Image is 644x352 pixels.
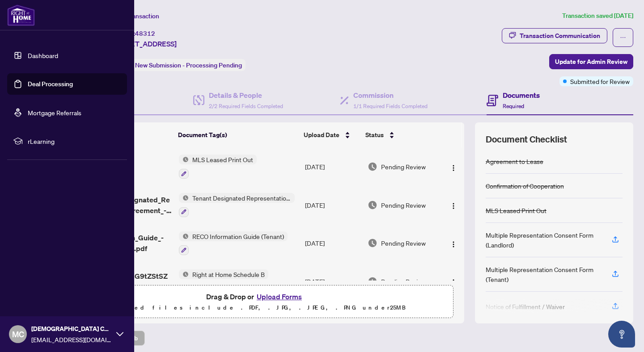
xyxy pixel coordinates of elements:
span: Submitted for Review [570,76,630,86]
div: Multiple Representation Consent Form (Landlord) [486,230,601,250]
button: Update for Admin Review [549,54,633,69]
span: [EMAIL_ADDRESS][DOMAIN_NAME] [31,335,112,344]
button: Status IconRECO Information Guide (Tenant) [179,231,288,256]
img: Document Status [368,200,377,210]
button: Status IconMLS Leased Print Out [179,155,257,179]
img: Status Icon [179,155,189,164]
a: Dashboard [28,51,58,59]
div: Multiple Representation Consent Form (Tenant) [486,264,601,284]
span: Pending Review [381,277,426,286]
article: Transaction saved [DATE] [562,11,633,21]
span: [STREET_ADDRESS] [111,38,177,49]
button: Transaction Communication [502,28,607,43]
span: View Transaction [111,12,159,20]
img: Logo [450,241,457,248]
span: 48312 [135,29,155,38]
span: RECO Information Guide (Tenant) [189,231,288,241]
button: Logo [446,159,461,174]
span: Required [503,103,524,109]
h4: Documents [503,90,540,101]
span: Right at Home Schedule B [189,269,268,279]
span: 2/2 Required Fields Completed [209,103,283,109]
img: Document Status [368,277,377,286]
span: MLS Leased Print Out [189,155,257,164]
span: Status [365,130,384,140]
img: Status Icon [179,193,189,203]
h4: Details & People [209,90,283,101]
p: Supported files include .PDF, .JPG, .JPEG, .PNG under 25 MB [63,302,448,313]
h4: Commission [353,90,428,101]
img: Logo [450,202,457,210]
button: Status IconRight at Home Schedule B [179,269,268,293]
button: Logo [446,236,461,250]
div: Agreement to Lease [486,156,543,166]
span: rLearning [28,136,121,146]
td: [DATE] [301,186,364,224]
img: Document Status [368,162,377,172]
img: Status Icon [179,269,189,279]
th: Document Tag(s) [174,122,300,147]
span: MC [12,328,24,340]
span: Pending Review [381,162,426,172]
img: Document Status [368,238,377,248]
span: Pending Review [381,238,426,248]
a: Mortgage Referrals [28,109,81,117]
span: New Submission - Processing Pending [135,61,242,69]
div: Status: [111,59,246,71]
th: Upload Date [300,122,362,147]
img: Logo [450,279,457,286]
span: Pending Review [381,200,426,210]
img: Status Icon [179,231,189,241]
img: logo [7,4,35,26]
span: ellipsis [620,34,626,41]
span: 1/1 Required Fields Completed [353,103,428,109]
td: [DATE] [301,262,364,301]
button: Logo [446,274,461,289]
span: Drag & Drop or [206,291,305,302]
span: Upload Date [304,130,339,140]
div: Confirmation of Cooperation [486,181,564,191]
span: Update for Admin Review [555,54,627,69]
td: [DATE] [301,147,364,186]
button: Open asap [608,321,635,348]
img: Logo [450,164,457,172]
div: Transaction Communication [520,29,600,43]
span: Document Checklist [486,133,567,146]
td: [DATE] [301,224,364,263]
th: Status [362,122,440,147]
button: Logo [446,198,461,212]
span: Drag & Drop orUpload FormsSupported files include .PDF, .JPG, .JPEG, .PNG under25MB [58,285,453,318]
span: [DEMOGRAPHIC_DATA] Contractor [31,324,112,334]
div: MLS Leased Print Out [486,205,547,215]
button: Upload Forms [254,291,305,302]
span: Tenant Designated Representation Agreement [189,193,295,203]
button: Status IconTenant Designated Representation Agreement [179,193,295,217]
a: Deal Processing [28,80,73,88]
